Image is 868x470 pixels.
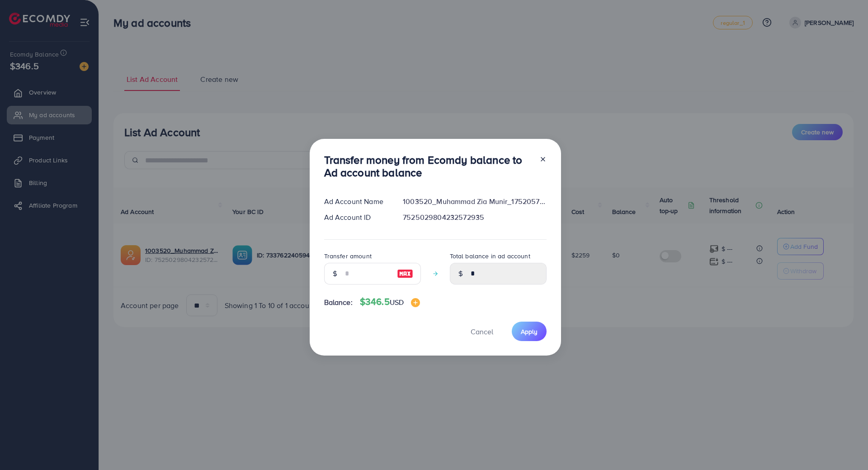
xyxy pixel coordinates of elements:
[397,268,413,279] img: image
[317,212,396,223] div: Ad Account ID
[324,297,353,308] span: Balance:
[830,429,861,463] iframe: Chat
[459,322,505,341] button: Cancel
[471,327,493,337] span: Cancel
[521,327,538,336] span: Apply
[390,297,404,307] span: USD
[324,252,372,261] label: Transfer amount
[450,252,530,261] label: Total balance in ad account
[396,212,553,223] div: 7525029804232572935
[317,196,396,207] div: Ad Account Name
[360,296,420,308] h4: $346.5
[411,298,420,307] img: image
[396,196,553,207] div: 1003520_Muhammad Zia Munir_1752057834951
[512,322,547,341] button: Apply
[324,153,532,180] h3: Transfer money from Ecomdy balance to Ad account balance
